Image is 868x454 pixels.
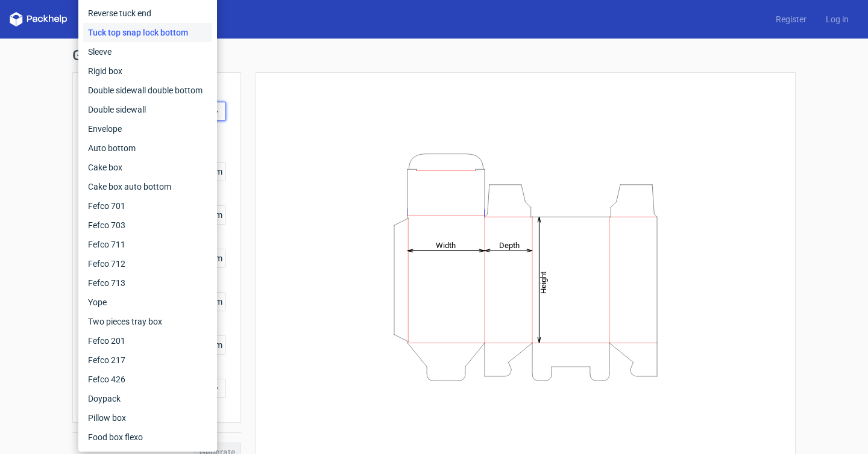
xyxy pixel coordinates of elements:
div: Sleeve [83,42,212,61]
div: Two pieces tray box [83,312,212,331]
div: Fefco 426 [83,370,212,389]
a: Log in [816,13,858,25]
div: Fefco 713 [83,273,212,293]
div: Auto bottom [83,138,212,158]
div: Food box flexo [83,428,212,447]
tspan: Height [539,271,548,293]
h1: Generate new dieline [72,48,796,63]
div: Cake box [83,158,212,177]
tspan: Depth [499,240,520,249]
tspan: Width [436,240,456,249]
div: Fefco 703 [83,216,212,235]
div: Double sidewall double bottom [83,81,212,100]
div: Rigid box [83,61,212,81]
div: Pillow box [83,408,212,428]
div: Fefco 217 [83,350,212,370]
div: Fefco 712 [83,254,212,273]
div: Fefco 701 [83,196,212,216]
div: Double sidewall [83,100,212,119]
div: Cake box auto bottom [83,177,212,196]
div: Doypack [83,389,212,408]
div: Reverse tuck end [83,4,212,23]
div: Tuck top snap lock bottom [83,23,212,42]
div: Fefco 711 [83,235,212,254]
div: Yope [83,293,212,312]
a: Register [766,13,816,25]
div: Envelope [83,119,212,138]
div: Fefco 201 [83,331,212,350]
